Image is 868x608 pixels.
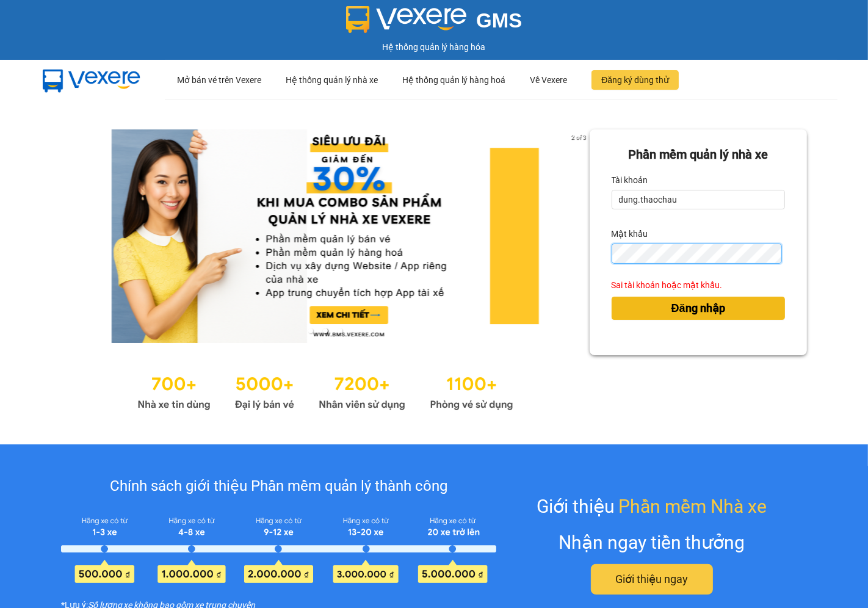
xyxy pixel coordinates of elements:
[601,73,669,87] span: Đăng ký dùng thử
[615,571,688,588] span: Giới thiệu ngay
[591,564,713,595] button: Giới thiệu ngay
[61,513,496,583] img: policy-intruduce-detail.png
[402,60,505,100] div: Hệ thống quản lý hàng hoá
[618,492,767,521] span: Phần mềm Nhà xe
[308,328,313,333] li: slide item 1
[137,367,513,414] img: Statistics.png
[530,60,567,100] div: Về Vexere
[61,129,78,343] button: previous slide / item
[591,70,679,90] button: Đăng ký dùng thử
[612,224,648,244] label: Mật khẩu
[671,300,725,317] span: Đăng nhập
[573,129,590,343] button: next slide / item
[286,60,378,100] div: Hệ thống quản lý nhà xe
[61,475,496,498] div: Chính sách giới thiệu Phần mềm quản lý thành công
[323,328,328,333] li: slide item 2
[612,278,785,292] div: Sai tài khoản hoặc mật khẩu.
[338,328,342,333] li: slide item 3
[31,60,153,100] img: mbUUG5Q.png
[537,492,767,521] div: Giới thiệu
[612,297,785,320] button: Đăng nhập
[177,60,261,100] div: Mở bán vé trên Vexere
[3,40,865,54] div: Hệ thống quản lý hàng hóa
[568,129,590,145] p: 2 of 3
[559,528,745,557] div: Nhận ngay tiền thưởng
[612,190,785,209] input: Tài khoản
[612,170,648,190] label: Tài khoản
[612,145,785,164] div: Phần mềm quản lý nhà xe
[612,244,783,263] input: Mật khẩu
[346,6,467,33] img: logo 2
[346,18,523,28] a: GMS
[476,9,522,32] span: GMS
